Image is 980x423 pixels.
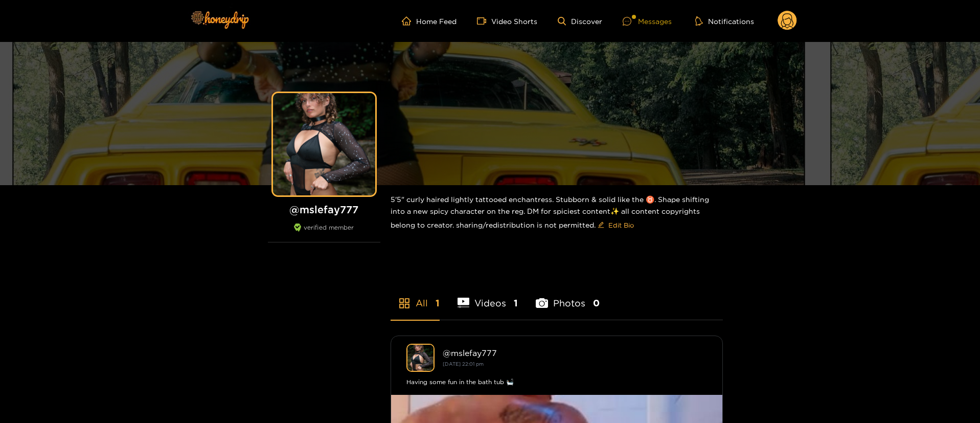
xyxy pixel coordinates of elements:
[268,203,380,216] h1: @ mslefay777
[398,297,411,309] span: appstore
[514,297,518,309] span: 1
[692,16,757,26] button: Notifications
[436,297,440,309] span: 1
[477,16,537,26] a: Video Shorts
[402,16,457,26] a: Home Feed
[536,274,600,320] li: Photos
[268,224,380,242] div: verified member
[406,377,707,387] div: Having some fun in the bath tub 🛀🏽
[477,16,491,26] span: video-camera
[443,348,707,358] div: @ mslefay777
[458,274,518,320] li: Videos
[593,297,600,309] span: 0
[623,15,672,27] div: Messages
[391,274,440,320] li: All
[608,220,634,230] span: Edit Bio
[598,221,604,229] span: edit
[558,17,602,26] a: Discover
[596,217,636,233] button: editEdit Bio
[406,344,435,372] img: mslefay777
[402,16,416,26] span: home
[443,361,484,367] small: [DATE] 22:01 pm
[391,185,723,241] div: 5'5" curly haired lightly tattooed enchantress. Stubborn & solid like the ♉️. Shape shifting into...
